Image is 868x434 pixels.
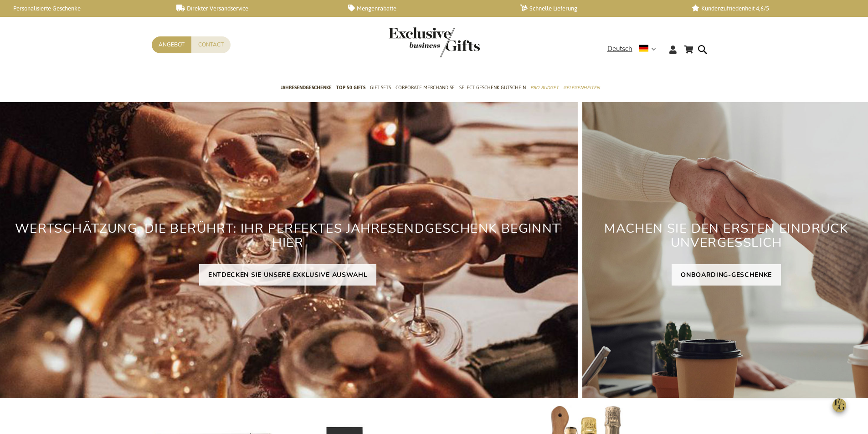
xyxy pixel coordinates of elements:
a: Gift Sets [370,77,391,100]
a: Mengenrabatte [348,5,505,12]
span: Jahresendgeschenke [281,83,332,92]
a: Direkter Versandservice [176,5,334,12]
span: Gift Sets [370,83,391,92]
a: Jahresendgeschenke [281,77,332,100]
span: Pro Budget [530,83,559,92]
a: Pro Budget [530,77,559,100]
a: ENTDECKEN SIE UNSERE EXKLUSIVE AUSWAHL [199,264,377,286]
a: Schnelle Lieferung [520,5,677,12]
a: Gelegenheiten [563,77,600,100]
a: store logo [389,27,434,57]
a: TOP 50 Gifts [336,77,365,100]
span: TOP 50 Gifts [336,83,365,92]
a: Angebot [152,36,191,53]
a: Contact [191,36,231,53]
a: Kundenzufriedenheit 4,6/5 [692,5,849,12]
span: Gelegenheiten [563,83,600,92]
a: Corporate Merchandise [395,77,455,100]
a: Select Geschenk Gutschein [459,77,526,100]
span: Corporate Merchandise [395,83,455,92]
a: ONBOARDING-GESCHENKE [672,264,781,286]
span: Deutsch [607,44,632,54]
a: Personalisierte Geschenke [5,5,162,12]
span: Select Geschenk Gutschein [459,83,526,92]
img: Exclusive Business gifts logo [389,27,480,57]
